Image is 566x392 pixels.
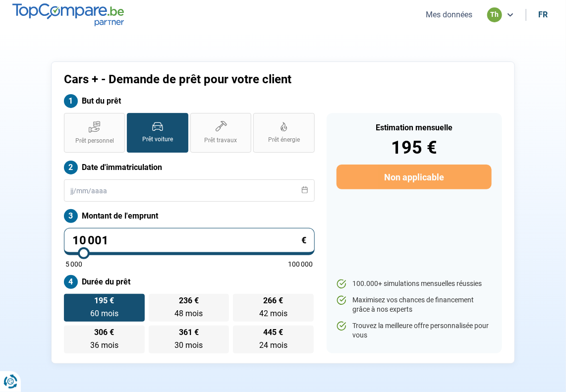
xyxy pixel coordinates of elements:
[179,329,199,336] span: 361 €
[337,321,492,340] li: Trouvez la meilleure offre personnalisée pour vous
[337,139,492,157] div: 195 €
[288,261,313,268] span: 100 000
[64,94,315,108] label: But du prêt
[90,340,118,350] span: 36 mois
[64,275,315,289] label: Durée du prêt
[179,297,199,305] span: 236 €
[259,309,287,318] span: 42 mois
[337,295,492,315] li: Maximisez vos chances de financement grâce à nos experts
[94,329,114,336] span: 306 €
[423,9,475,20] button: Mes données
[90,309,118,318] span: 60 mois
[64,161,315,174] label: Date d'immatriculation
[263,329,283,336] span: 445 €
[75,137,114,145] span: Prêt personnel
[174,309,203,318] span: 48 mois
[142,135,173,144] span: Prêt voiture
[259,340,287,350] span: 24 mois
[337,124,492,132] div: Estimation mensuelle
[64,179,315,202] input: jj/mm/aaaa
[487,7,502,22] div: th
[64,209,315,223] label: Montant de l'emprunt
[263,297,283,305] span: 266 €
[205,136,237,145] span: Prêt travaux
[12,3,124,26] img: TopCompare.be
[302,236,307,245] span: €
[268,136,300,144] span: Prêt énergie
[64,72,390,87] h1: Cars + - Demande de prêt pour votre client
[65,261,82,268] span: 5 000
[94,297,114,305] span: 195 €
[174,340,203,350] span: 30 mois
[337,279,492,289] li: 100.000+ simulations mensuelles réussies
[538,10,548,19] div: fr
[337,165,492,189] button: Non applicable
